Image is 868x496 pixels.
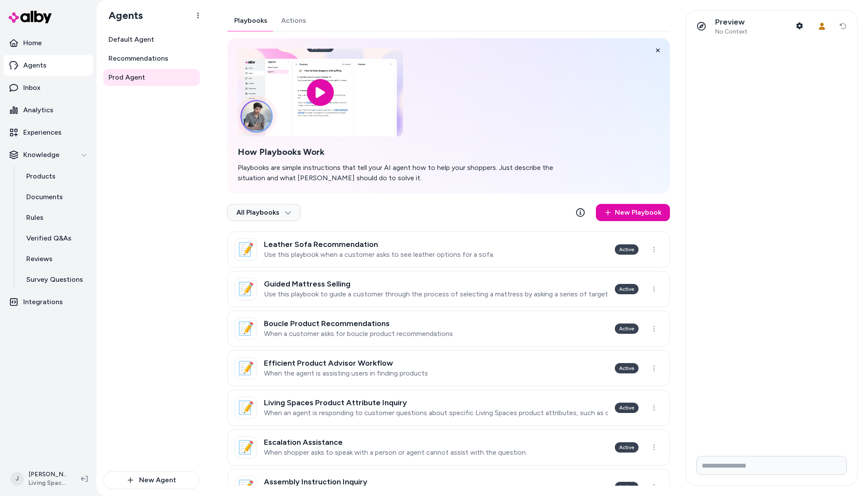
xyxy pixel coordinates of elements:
[264,448,527,457] p: When shopper asks to speak with a person or agent cannot assist with the question.
[103,31,200,48] a: Default Agent
[615,244,639,255] div: Active
[26,171,56,182] p: Products
[23,150,59,160] p: Knowledge
[18,269,93,290] a: Survey Questions
[227,390,670,426] a: 📝Living Spaces Product Attribute InquiryWhen an agent is responding to customer questions about s...
[18,249,93,269] a: Reviews
[18,166,93,187] a: Products
[26,274,83,285] p: Survey Questions
[615,442,639,453] div: Active
[615,323,639,334] div: Active
[235,357,257,379] div: 📝
[615,403,639,413] div: Active
[108,72,145,83] span: Prod Agent
[264,438,527,447] h3: Escalation Assistance
[227,231,670,268] a: 📝Leather Sofa RecommendationUse this playbook when a customer asks to see leather options for a s...
[108,34,154,45] span: Default Agent
[264,290,608,299] p: Use this playbook to guide a customer through the process of selecting a mattress by asking a ser...
[26,192,63,202] p: Documents
[3,77,93,98] a: Inbox
[264,280,608,288] h3: Guided Mattress Selling
[596,204,670,221] a: New Playbook
[264,240,494,249] h3: Leather Sofa Recommendation
[3,100,93,120] a: Analytics
[235,238,257,261] div: 📝
[28,470,67,479] p: [PERSON_NAME]
[227,10,274,31] button: Playbooks
[238,163,568,183] p: Playbooks are simple instructions that tell your AI agent how to help your shoppers. Just describ...
[238,147,568,157] h2: How Playbooks Work
[264,250,494,259] p: Use this playbook when a customer asks to see leather options for a sofa.
[103,50,200,67] a: Recommendations
[264,369,428,378] p: When the agent is assisting users in finding products
[103,69,200,86] a: Prod Agent
[615,363,639,373] div: Active
[264,319,453,328] h3: Boucle Product Recommendations
[3,145,93,165] button: Knowledge
[18,228,93,249] a: Verified Q&As
[715,17,747,27] p: Preview
[615,482,639,492] div: Active
[235,278,257,300] div: 📝
[235,397,257,419] div: 📝
[227,350,670,386] a: 📝Efficient Product Advisor WorkflowWhen the agent is assisting users in finding productsActive
[236,208,291,217] span: All Playbooks
[227,271,670,307] a: 📝Guided Mattress SellingUse this playbook to guide a customer through the process of selecting a ...
[264,398,608,407] h3: Living Spaces Product Attribute Inquiry
[23,60,46,71] p: Agents
[18,207,93,228] a: Rules
[26,233,71,243] p: Verified Q&As
[23,297,63,307] p: Integrations
[227,204,301,221] button: All Playbooks
[227,429,670,465] a: 📝Escalation AssistanceWhen shopper asks to speak with a person or agent cannot assist with the qu...
[615,284,639,294] div: Active
[28,479,67,487] span: Living Spaces
[26,213,43,223] p: Rules
[23,38,42,48] p: Home
[696,456,847,475] input: Write your prompt here
[23,83,40,93] p: Inbox
[235,317,257,340] div: 📝
[23,127,62,138] p: Experiences
[3,292,93,312] a: Integrations
[26,254,53,264] p: Reviews
[264,478,485,486] h3: Assembly Instruction Inquiry
[715,28,747,36] span: No Context
[108,53,168,64] span: Recommendations
[3,33,93,53] a: Home
[235,436,257,459] div: 📝
[18,187,93,207] a: Documents
[9,11,52,23] img: alby Logo
[3,122,93,143] a: Experiences
[103,471,200,489] button: New Agent
[102,9,143,22] h1: Agents
[264,359,428,367] h3: Efficient Product Advisor Workflow
[264,409,608,417] p: When an agent is responding to customer questions about specific Living Spaces product attributes...
[227,311,670,347] a: 📝Boucle Product RecommendationsWhen a customer asks for boucle product recommendationsActive
[23,105,53,115] p: Analytics
[274,10,313,31] button: Actions
[5,465,74,493] button: J[PERSON_NAME]Living Spaces
[3,55,93,76] a: Agents
[264,330,453,338] p: When a customer asks for boucle product recommendations
[10,472,24,486] span: J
